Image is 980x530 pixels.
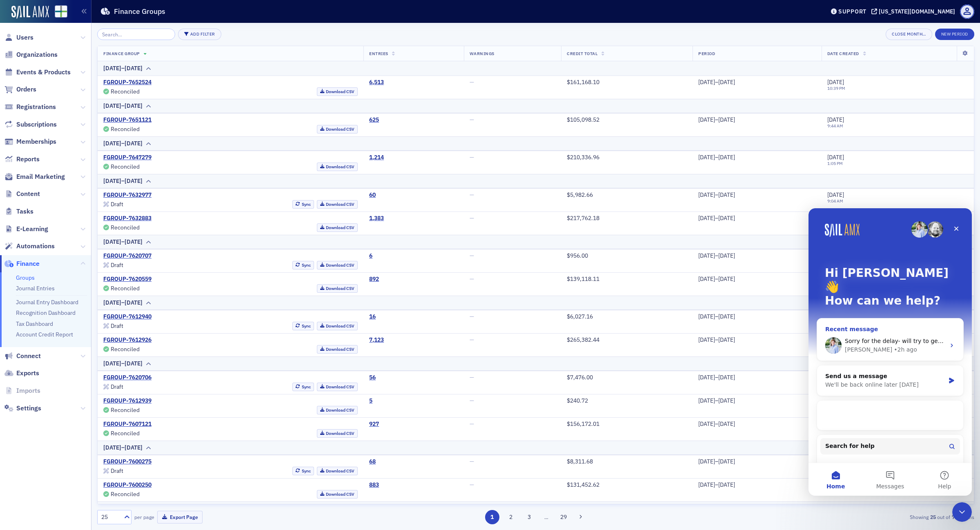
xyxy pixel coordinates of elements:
span: $956.00 [567,252,588,259]
div: [US_STATE][DOMAIN_NAME] [879,8,955,15]
button: Sync [292,261,314,269]
span: $8,311.68 [567,458,593,465]
span: — [470,78,474,86]
a: 892 [369,276,379,283]
div: 927 [369,421,379,428]
div: [DATE]–[DATE] [103,443,143,452]
button: 3 [522,510,537,524]
a: SailAMX [11,6,49,19]
div: Draft [111,202,123,207]
a: Download CSV [317,223,358,232]
span: — [470,275,474,283]
a: FGROUP-7652524 [103,79,151,86]
a: Finance [4,259,40,268]
span: [DATE] [827,78,844,86]
span: Warnings [470,51,494,56]
div: Reconciled [111,431,140,436]
span: Imports [16,386,40,395]
span: Reports [16,155,40,164]
div: [DATE]–[DATE] [698,276,816,283]
button: 2 [503,510,518,524]
a: Organizations [4,50,58,59]
a: View Homepage [49,5,67,19]
div: Reconciled [111,492,140,497]
a: Download CSV [317,467,358,475]
strong: 25 [929,513,937,521]
a: FGROUP-7632883 [103,215,151,222]
button: Add Filter [178,29,221,40]
span: — [470,481,474,488]
button: Help [109,255,163,287]
a: Tax Dashboard [16,320,53,327]
iframe: Intercom live chat [952,502,972,522]
div: Reconciled [111,165,140,169]
a: FGROUP-7620707 [103,252,151,260]
div: 7,123 [369,336,384,344]
span: — [470,154,474,161]
button: 29 [557,510,571,524]
a: Orders [4,85,36,94]
a: E-Learning [4,225,48,234]
time: 9:44 AM [827,123,843,129]
span: Events & Products [16,68,71,77]
a: FGROUP-7600250 [103,481,151,489]
a: Events & Products [4,68,71,77]
span: — [470,397,474,404]
span: Users [16,33,33,42]
a: Groups [16,274,35,281]
span: — [470,374,474,381]
span: — [470,214,474,222]
span: $5,982.66 [567,191,593,198]
span: $161,168.10 [567,78,599,86]
span: $131,452.62 [567,481,599,488]
a: Automations [4,242,55,251]
div: [DATE]–[DATE] [698,252,816,260]
span: $156,172.01 [567,420,599,428]
div: [DATE]–[DATE] [698,458,816,465]
div: 16 [369,313,376,321]
div: Reconciled [111,89,140,94]
label: per page [134,513,154,521]
a: FGROUP-7651121 [103,116,151,124]
a: Download CSV [317,345,358,354]
span: Finance Group [103,51,140,56]
span: … [541,513,552,521]
span: [DATE] [827,154,844,161]
div: [DATE]–[DATE] [698,374,816,381]
a: Download CSV [317,200,358,209]
span: Help [129,275,143,281]
div: 6 [369,252,372,260]
a: Registrations [4,102,56,111]
button: [US_STATE][DOMAIN_NAME] [871,9,958,14]
a: Download CSV [317,125,358,134]
a: 625 [369,116,379,124]
span: Entries [369,51,388,56]
div: [DATE]–[DATE] [698,481,816,489]
div: Send us a messageWe'll be back online later [DATE] [8,157,155,188]
span: [DATE] [827,116,844,123]
div: [DATE]–[DATE] [103,64,143,73]
span: Registrations [16,102,56,111]
div: [DATE]–[DATE] [103,177,143,185]
button: Sync [292,200,314,209]
img: SailAMX [55,5,67,18]
div: [DATE]–[DATE] [698,313,816,321]
span: Organizations [16,50,58,59]
span: Search for help [17,234,66,242]
a: 68 [369,458,376,465]
a: FGROUP-7620559 [103,276,151,283]
strong: 719 [950,513,962,521]
span: $217,762.18 [567,214,599,222]
a: 883 [369,481,379,489]
a: Subscriptions [4,120,57,129]
div: [DATE]–[DATE] [698,116,816,124]
iframe: Intercom live chat [808,208,972,496]
div: [DATE]–[DATE] [103,298,143,307]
